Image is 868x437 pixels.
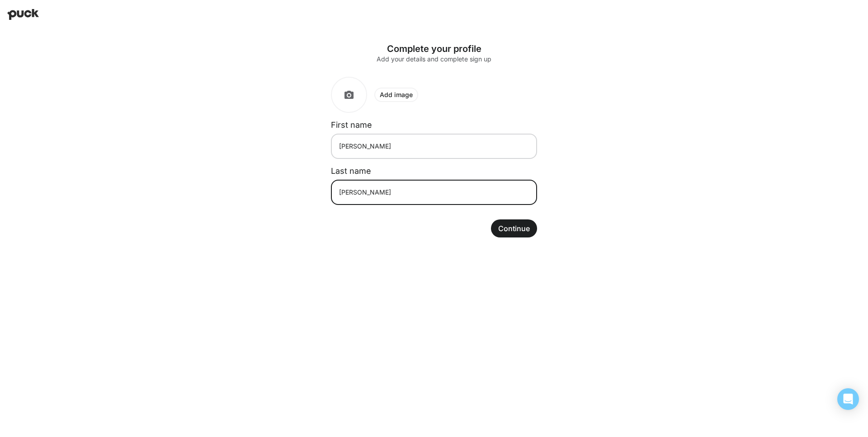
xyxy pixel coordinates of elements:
[374,88,418,102] button: Add image
[7,9,39,20] img: Puck home
[837,388,859,410] div: Open Intercom Messenger
[345,43,523,54] div: Complete your profile
[331,120,372,130] label: First name
[331,166,371,176] label: Last name
[331,180,537,205] input: Last name
[331,134,537,159] input: First name
[345,56,523,62] div: Add your details and complete sign up
[491,219,537,237] button: Continue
